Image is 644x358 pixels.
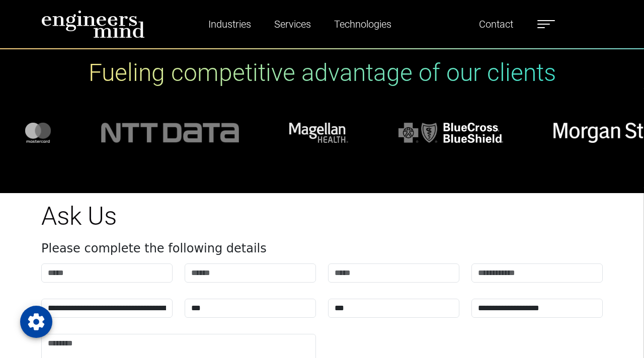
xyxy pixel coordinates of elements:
[25,123,51,143] img: logo
[204,13,255,36] a: Industries
[101,123,238,143] img: logo
[330,13,395,36] a: Technologies
[41,241,603,256] h4: Please complete the following details
[475,13,517,36] a: Contact
[89,58,556,87] h1: Fueling competitive advantage of our clients
[289,123,348,143] img: logo
[398,123,503,143] img: logo
[41,201,603,231] h1: Ask Us
[270,13,315,36] a: Services
[41,10,145,38] img: logo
